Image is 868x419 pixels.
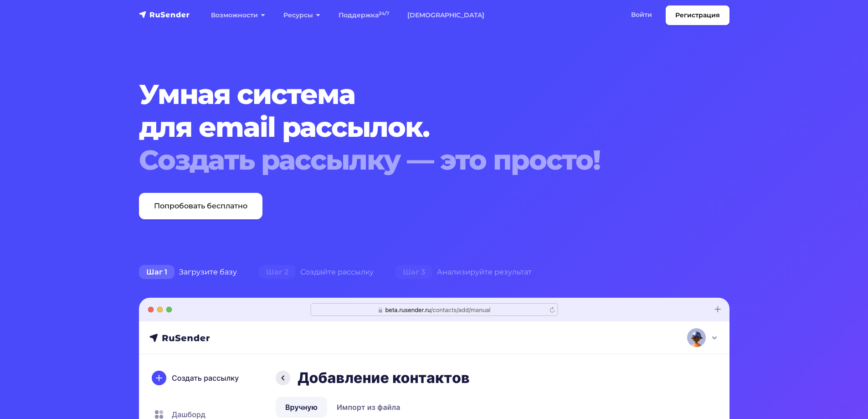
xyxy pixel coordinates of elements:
[128,263,248,281] div: Загрузите базу
[398,6,493,25] a: [DEMOGRAPHIC_DATA]
[139,265,175,279] span: Шаг 1
[139,193,262,219] a: Попробовать бесплатно
[139,78,679,176] h1: Умная система для email рассылок.
[666,5,729,25] a: Регистрация
[395,265,432,279] span: Шаг 3
[139,144,679,176] div: Создать рассылку — это просто!
[202,6,274,25] a: Возможности
[379,10,389,16] sup: 24/7
[274,6,329,25] a: Ресурсы
[259,265,296,279] span: Шаг 2
[385,263,543,281] div: Анализируйте результат
[248,263,385,281] div: Создайте рассылку
[622,5,661,24] a: Войти
[329,6,398,25] a: Поддержка24/7
[139,10,190,19] img: RuSender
